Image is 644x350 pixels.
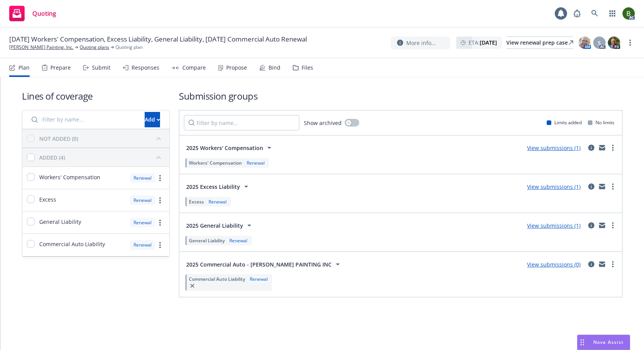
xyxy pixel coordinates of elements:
span: 2025 Commercial Auto - [PERSON_NAME] PAINTING INC [186,260,332,268]
a: more [626,38,635,47]
a: Report a Bug [569,6,585,21]
span: Commercial Auto Liability [39,240,105,248]
div: Renewal [248,276,269,282]
a: View submissions (1) [527,183,581,190]
a: circleInformation [587,260,596,269]
span: More info... [406,39,436,47]
a: mail [597,182,607,191]
a: more [155,240,165,250]
button: 2025 Commercial Auto - [PERSON_NAME] PAINTING INC [184,257,345,272]
a: circleInformation [587,182,596,191]
div: No limits [588,119,614,126]
a: more [608,182,617,191]
span: Excess [39,195,56,203]
div: Responses [132,65,159,71]
div: Bind [269,65,280,71]
a: circleInformation [587,221,596,230]
div: Limits added [547,119,582,126]
span: Workers' Compensation [189,160,242,166]
a: View submissions (1) [527,222,581,229]
a: circleInformation [587,143,596,152]
span: [DATE] Workers' Compensation, Excess Liability, General Liability, [DATE] Commercial Auto Renewal [9,35,307,44]
img: photo [622,7,635,20]
a: more [155,196,165,205]
div: Renewal [130,240,155,250]
div: Renewal [207,198,228,205]
div: NOT ADDED (0) [39,135,78,143]
span: Commercial Auto Liability [189,276,245,282]
div: View renewal prep case [506,37,573,48]
button: 2025 Workers' Compensation [184,140,276,155]
a: Search [587,6,602,21]
a: more [155,173,165,183]
div: Propose [226,65,247,71]
a: Switch app [605,6,620,21]
a: more [608,260,617,269]
a: View submissions (0) [527,261,581,268]
button: More info... [391,37,450,49]
a: Quoting [6,3,59,24]
div: Plan [18,65,30,71]
input: Filter by name... [27,112,140,127]
button: 2025 Excess Liability [184,179,253,194]
a: mail [597,221,607,230]
div: Renewal [130,195,155,205]
span: 2025 General Liability [186,222,243,230]
a: mail [597,260,607,269]
div: ADDED (4) [39,153,65,162]
span: Excess [189,198,204,205]
span: 2025 Excess Liability [186,183,240,191]
button: Nova Assist [577,335,630,350]
div: Submit [92,65,110,71]
div: Renewal [130,173,155,183]
a: View submissions (1) [527,144,581,152]
button: Add [145,112,160,127]
img: photo [579,37,591,49]
span: ETA : [469,38,497,47]
img: photo [608,37,620,49]
div: Renewal [130,218,155,227]
h1: Submission groups [179,90,622,102]
button: ADDED (4) [39,151,165,163]
h1: Lines of coverage [22,90,170,102]
a: mail [597,143,607,152]
input: Filter by name... [184,115,299,130]
div: Files [302,65,313,71]
button: NOT ADDED (0) [39,132,165,145]
div: Compare [182,65,206,71]
a: View renewal prep case [506,37,573,49]
span: Quoting [32,10,56,17]
span: 2025 Workers' Compensation [186,144,263,152]
div: Renewal [245,160,266,166]
span: General Liability [189,237,225,244]
div: Prepare [50,65,71,71]
span: Workers' Compensation [39,173,100,181]
div: Drag to move [577,335,587,350]
span: S [598,39,601,47]
a: more [155,218,165,227]
a: [PERSON_NAME] Painting, Inc. [9,44,73,51]
a: more [608,143,617,152]
strong: [DATE] [480,39,497,46]
span: Quoting plan [115,44,143,51]
span: Nova Assist [593,339,624,345]
span: Show archived [304,119,342,127]
span: General Liability [39,218,81,226]
a: more [608,221,617,230]
button: 2025 General Liability [184,218,256,233]
div: Renewal [228,237,249,244]
a: Quoting plans [80,44,109,51]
